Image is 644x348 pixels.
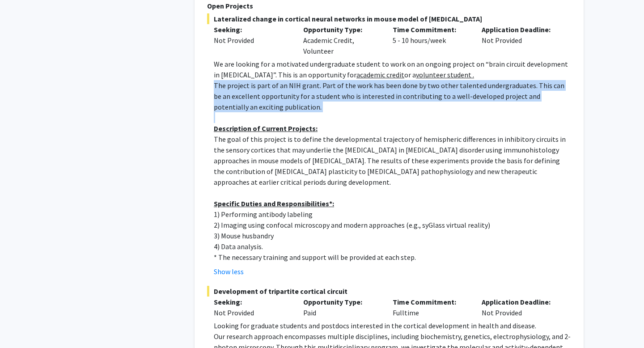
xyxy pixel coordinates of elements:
[356,70,404,79] u: academic credit
[386,297,475,318] div: Fulltime
[214,266,244,277] button: Show less
[475,24,564,56] div: Not Provided
[214,252,571,263] p: * The necessary training and support will be provided at each step.
[7,308,38,341] iframe: Chat
[303,297,379,307] p: Opportunity Type:
[214,80,571,112] p: The project is part of an NIH grant. Part of the work has been done by two other talented undergr...
[214,320,571,331] p: Looking for graduate students and postdocs interested in the cortical development in health and d...
[214,134,571,187] p: The goal of this project is to define the developmental trajectory of hemispheric differences in ...
[207,286,571,297] span: Development of tripartite cortical circuit
[482,297,558,307] p: Application Deadline:
[214,24,290,35] p: Seeking:
[297,24,386,56] div: Academic Credit, Volunteer
[214,307,290,318] div: Not Provided
[214,297,290,307] p: Seeking:
[214,199,334,208] u: Specific Duties and Responsibilities*:
[214,241,571,252] p: 4) Data analysis.
[207,13,571,24] span: Lateralized change in cortical neural networks in mouse model of [MEDICAL_DATA]
[475,297,564,318] div: Not Provided
[393,297,469,307] p: Time Commitment:
[214,209,571,220] p: 1) Performing antibody labeling
[416,70,474,79] u: volunteer student .
[297,297,386,318] div: Paid
[393,24,469,35] p: Time Commitment:
[303,24,379,35] p: Opportunity Type:
[207,0,571,11] p: Open Projects
[214,59,571,80] p: We are looking for a motivated undergraduate student to work on an ongoing project on “brain circ...
[214,124,318,133] u: Description of Current Projects:
[214,230,571,241] p: 3) Mouse husbandry
[214,35,290,46] div: Not Provided
[386,24,475,56] div: 5 - 10 hours/week
[482,24,558,35] p: Application Deadline:
[214,220,571,230] p: 2) Imaging using confocal microscopy and modern approaches (e.g., syGlass virtual reality)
